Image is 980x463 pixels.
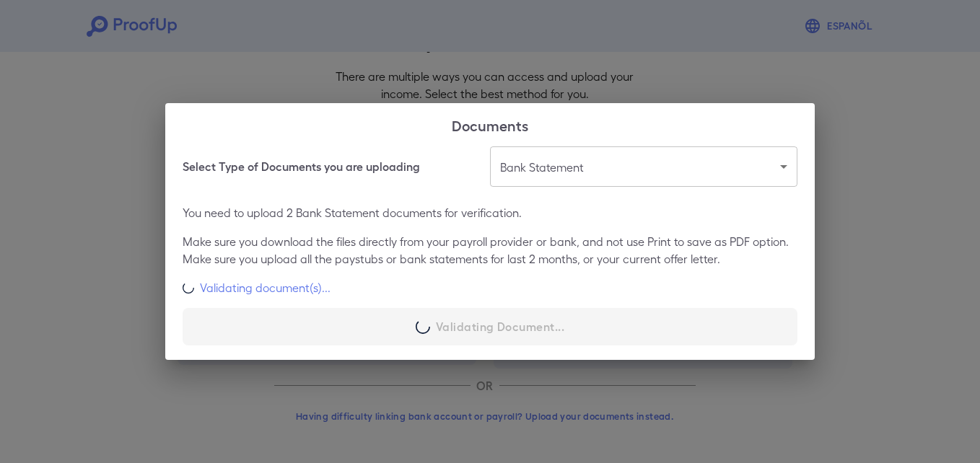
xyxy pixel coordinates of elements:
h6: Select Type of Documents you are uploading [183,158,420,175]
div: Bank Statement [490,146,797,187]
p: You need to upload 2 Bank Statement documents for verification. [183,204,797,221]
p: Make sure you download the files directly from your payroll provider or bank, and not use Print t... [183,233,797,268]
h2: Documents [165,103,815,146]
p: Validating document(s)... [200,279,331,296]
